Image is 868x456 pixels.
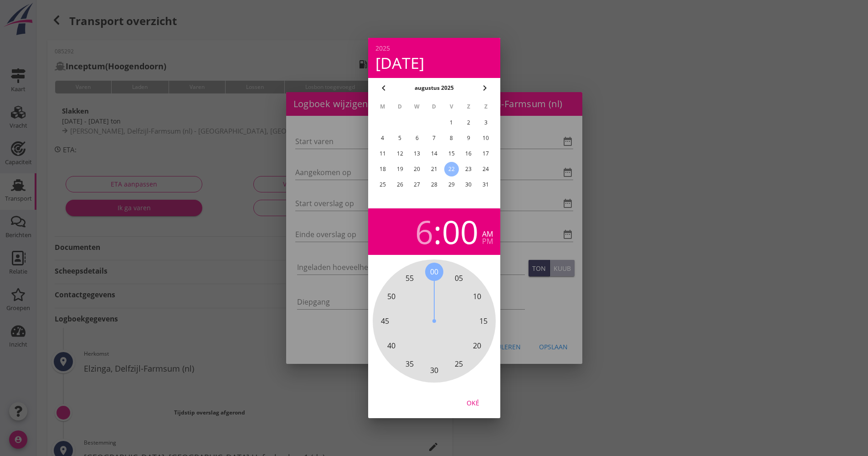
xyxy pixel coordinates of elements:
button: 27 [410,177,424,192]
button: 23 [461,162,476,176]
button: 14 [426,146,441,161]
span: 50 [387,291,395,302]
button: augustus 2025 [412,81,457,95]
span: 40 [387,340,395,351]
span: 05 [455,273,463,284]
div: 6 [415,216,433,248]
button: Oké [453,394,493,411]
div: 2025 [375,45,493,52]
div: Oké [460,398,486,408]
button: 24 [478,162,493,176]
i: chevron_left [378,83,389,93]
th: M [375,99,391,114]
button: 22 [444,162,458,176]
button: 8 [444,131,458,145]
button: 15 [444,146,458,161]
button: 26 [392,177,407,192]
span: 10 [473,291,481,302]
button: 19 [392,162,407,176]
button: 9 [461,131,476,145]
button: 4 [375,131,390,145]
div: 00 [442,216,478,248]
i: chevron_right [479,83,490,93]
button: 5 [392,131,407,145]
button: 3 [478,115,493,130]
th: V [443,99,459,114]
th: Z [460,99,477,114]
span: : [433,216,442,248]
button: 16 [461,146,476,161]
th: W [409,99,425,114]
span: 45 [381,316,389,326]
button: 20 [410,162,424,176]
span: 00 [430,266,438,277]
span: 30 [430,365,438,376]
span: 15 [479,316,488,326]
button: 28 [426,177,441,192]
button: 13 [410,146,424,161]
th: D [426,99,442,114]
button: 30 [461,177,476,192]
span: 55 [406,273,414,284]
div: am [482,230,493,238]
button: 21 [426,162,441,176]
button: 12 [392,146,407,161]
button: 7 [426,131,441,145]
span: 20 [473,340,481,351]
button: 17 [478,146,493,161]
div: [DATE] [375,55,493,71]
button: 10 [478,131,493,145]
span: 25 [455,358,463,369]
th: Z [478,99,494,114]
th: D [391,99,408,114]
button: 11 [375,146,390,161]
button: 18 [375,162,390,176]
div: pm [482,238,493,245]
button: 25 [375,177,390,192]
button: 2 [461,115,476,130]
button: 31 [478,177,493,192]
button: 6 [410,131,424,145]
span: 35 [406,358,414,369]
button: 1 [444,115,458,130]
button: 29 [444,177,458,192]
